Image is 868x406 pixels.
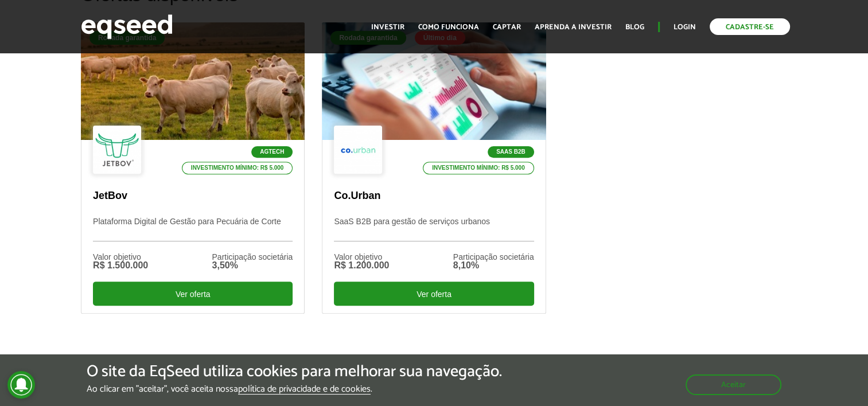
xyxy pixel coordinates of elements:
[93,190,293,202] p: JetBov
[493,24,521,31] a: Captar
[334,217,534,241] p: SaaS B2B para gestão de serviços urbanos
[686,374,781,395] button: Aceitar
[212,261,293,270] div: 3,50%
[334,190,534,202] p: Co.Urban
[93,282,293,306] div: Ver oferta
[423,162,534,174] p: Investimento mínimo: R$ 5.000
[418,24,479,31] a: Como funciona
[81,22,305,314] a: Rodada garantida Agtech Investimento mínimo: R$ 5.000 JetBov Plataforma Digital de Gestão para Pe...
[182,162,293,174] p: Investimento mínimo: R$ 5.000
[453,253,534,261] div: Participação societária
[87,384,502,395] p: Ao clicar em "aceitar", você aceita nossa .
[535,24,612,31] a: Aprenda a investir
[334,253,389,261] div: Valor objetivo
[212,253,293,261] div: Participação societária
[674,24,696,31] a: Login
[371,24,404,31] a: Investir
[322,22,546,314] a: Rodada garantida Último dia SaaS B2B Investimento mínimo: R$ 5.000 Co.Urban SaaS B2B para gestão ...
[453,261,534,270] div: 8,10%
[488,146,534,158] p: SaaS B2B
[710,18,790,35] a: Cadastre-se
[251,146,293,158] p: Agtech
[334,282,534,306] div: Ver oferta
[334,261,389,270] div: R$ 1.200.000
[93,261,148,270] div: R$ 1.500.000
[93,217,293,241] p: Plataforma Digital de Gestão para Pecuária de Corte
[238,385,371,395] a: política de privacidade e de cookies
[87,363,502,381] h5: O site da EqSeed utiliza cookies para melhorar sua navegação.
[81,11,173,42] img: EqSeed
[625,24,644,31] a: Blog
[93,253,148,261] div: Valor objetivo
